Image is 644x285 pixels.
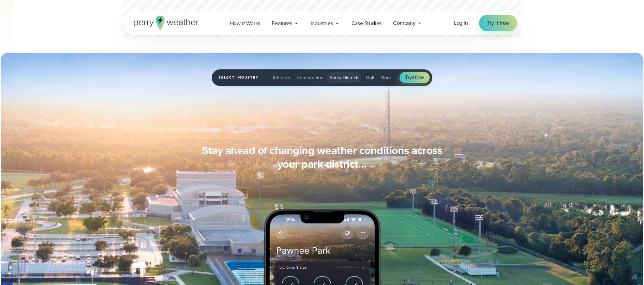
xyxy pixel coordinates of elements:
span: Features [272,19,292,28]
span: Parks Districts [330,74,360,81]
span: More [380,74,391,81]
span: Company [393,19,416,27]
button: More [378,72,394,83]
a: How it Works [224,16,266,30]
span: Industries [311,19,333,28]
span: Try free [405,73,424,82]
span: Athletics [272,74,290,81]
span: Try it free [487,19,509,27]
a: Tryitfree [400,72,430,83]
span: Log in [454,19,468,27]
a: Try it free [479,15,517,31]
button: Parks Districts [327,72,362,83]
span: it [412,73,415,81]
span: Construction [297,74,324,81]
button: Athletics [270,72,293,83]
button: Golf [363,72,377,83]
a: Log in [454,19,468,27]
h3: Stay ahead of changing weather conditions across your park district… [191,144,453,171]
span: Golf [366,74,374,81]
a: Case Studies [346,16,388,30]
span: How it Works [230,19,260,28]
span: Select Industry [219,73,264,82]
span: Case Studies [351,19,382,28]
button: Construction [294,72,326,83]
